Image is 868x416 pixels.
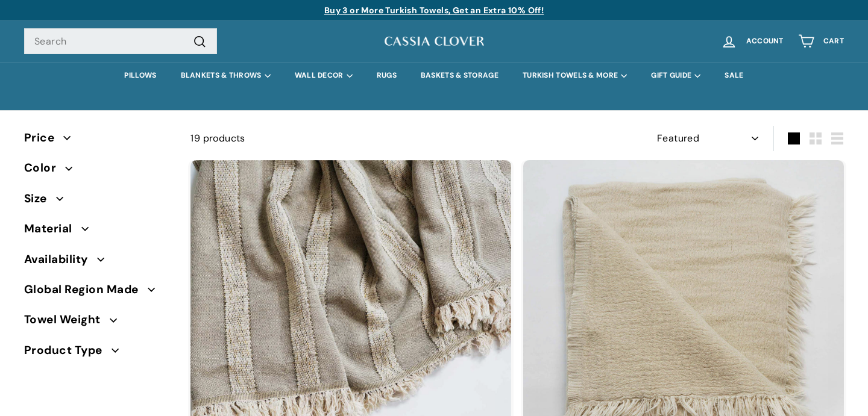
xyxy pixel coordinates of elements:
span: Price [24,129,63,147]
span: Account [746,37,784,45]
summary: TURKISH TOWELS & MORE [511,62,639,89]
button: Size [24,187,171,217]
span: Cart [823,37,844,45]
a: Cart [791,23,851,59]
button: Availability [24,247,171,278]
a: SALE [712,62,755,89]
a: BASKETS & STORAGE [409,62,511,89]
span: Product Type [24,341,112,359]
span: Availability [24,250,97,269]
button: Global Region Made [24,278,171,308]
a: Buy 3 or More Turkish Towels, Get an Extra 10% Off! [324,5,544,16]
summary: WALL DECOR [283,62,365,89]
span: Global Region Made [24,281,148,299]
a: RUGS [365,62,409,89]
span: Size [24,190,56,208]
button: Color [24,156,171,186]
a: Account [714,23,791,59]
input: Search [24,28,217,55]
span: Material [24,220,81,238]
button: Material [24,217,171,247]
a: PILLOWS [112,62,168,89]
div: 19 products [190,131,517,146]
summary: BLANKETS & THROWS [169,62,283,89]
button: Price [24,126,171,156]
span: Towel Weight [24,311,110,329]
button: Towel Weight [24,308,171,338]
span: Color [24,159,65,177]
summary: GIFT GUIDE [639,62,712,89]
button: Product Type [24,338,171,368]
